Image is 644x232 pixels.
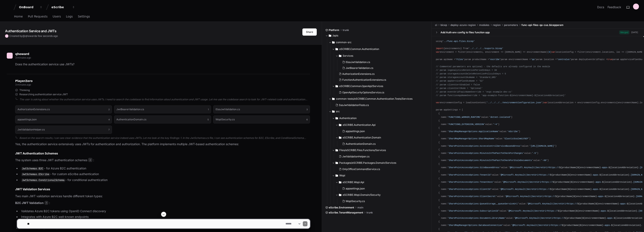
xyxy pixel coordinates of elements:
[346,187,365,190] span: appsettings.json
[335,122,428,128] button: eSCRIBE.Authentication.Api
[468,47,503,50] span: '../../../../exports.bicep'
[15,187,310,191] h2: JWT Validation Services
[447,116,481,118] span: 'FUNCTIONS_WORKER_RUNTIME'
[441,23,447,27] span: bicep
[15,56,31,59] span: 3 minutes ago
[559,166,577,169] span: ${productName}
[335,148,338,153] svg: Directory
[51,5,70,9] div: eScribe
[44,201,48,205] span: 1
[15,52,29,56] span: qhoward
[15,151,310,156] h2: JWT Authentication Schemes
[335,160,338,165] svg: Directory
[114,105,211,113] button: JwtBearerValidation.cs1
[335,173,338,178] svg: Directory
[333,34,338,37] span: /apis
[15,62,310,67] p: Does the authentication service use JWTs?
[597,5,604,9] a: Docs
[335,192,428,198] button: eSCRIBE.Wopi.Domain/Security
[332,109,335,114] svg: Directory
[342,72,375,76] span: AuthorizationExtensions.cs
[342,168,380,171] span: OnlyOfficeCommandService.cs
[486,101,542,104] span: '../../../../environmentConfiguration.json'
[28,12,47,21] a: Pull Requests
[447,159,533,162] span: 'SharePointAccessOptions:MinutesInThePastToCheckForStaleDocuments'
[337,154,426,160] button: JwtValidationHelper.cs
[341,59,426,65] button: ISsoJwtValidation.cs
[550,188,568,190] span: ${productName}
[336,41,352,44] span: common-src
[5,29,57,33] app-text-character-animate: Authentication Service and JWTs
[341,198,426,204] button: WopiSecurity.cs
[332,40,335,45] svg: Directory
[213,115,310,123] button: WopiSecurity.cs6
[342,155,369,158] span: JwtValidationHelper.cs
[553,181,571,183] span: ${productName}
[504,23,518,27] span: parameters
[216,108,240,111] h1: ISsoJwtValidation.cs
[15,115,112,123] button: appsettings.json4
[335,179,428,186] button: eSCRIBE.Wopi.Api
[339,180,341,185] svg: Directory
[609,166,639,169] span: ${locationAbbreviation}
[15,80,32,82] span: PlayerZero
[436,83,480,86] span: // param clientCertEnabled = false
[18,108,50,111] h1: AuthorizationExtensions.cs
[14,12,23,21] a: Home
[339,174,345,177] span: Wopi
[436,94,566,97] span: // param functionAppNameOverride = 'app-example-function-${environmentName}-${locationAbbreviation}'
[343,28,349,32] span: trunk
[332,172,428,179] button: Wopi
[574,195,597,198] span: ${environmentName}
[88,158,92,162] span: 2
[329,211,363,214] span: eScribe.TenantManagement
[339,135,341,140] svg: Directory
[114,115,211,123] button: AuthenticationDomain.cs5
[53,15,61,18] span: Users
[108,108,110,111] span: 2
[549,51,550,53] span: 0
[329,39,428,46] button: common-src
[577,166,601,169] span: ${environmentName}
[15,194,310,199] p: Two main JWT validation services handle different token types:
[435,23,437,27] span: ci
[339,149,386,152] span: Files/eSCRIBE.Files.Functions/Services
[20,209,310,214] li: Validates Azure B2C tokens using OpenID Connect discovery
[532,152,537,154] span: '-5'
[325,32,428,39] button: /apis
[447,152,524,154] span: 'SharePointAccessOptions:MinutesInThePastToCheckForChanges'
[216,118,235,121] h1: WopiSecurity.cs
[19,136,310,140] div: Based on the search results, I can see clear evidence that the authentication service indeed uses...
[335,47,338,52] svg: Directory
[447,130,499,133] span: 'ShardMapManagerOptions:ApplicationName'
[20,166,310,171] li: - for Azure B2C authentication
[441,31,490,34] div: Add Auth env config to files function app
[337,71,426,77] button: AuthorizationExtensions.cs
[342,91,384,94] span: OpenApiSecurityOptionsService.cs
[20,172,310,177] li: - for custom eScribe authentication
[335,84,338,89] svg: Directory
[335,134,428,141] button: eSCRIBE.Authentication.Domain
[334,102,426,108] button: SsoJwtValidationTests.cs
[337,166,426,172] button: OnlyOfficeCommandService.cs
[306,118,308,121] span: 6
[17,3,44,11] button: OnBoard
[568,188,592,190] span: ${environmentName}
[507,130,519,133] span: 'eScribe'
[332,147,428,154] button: Files/eSCRIBE.Files.Functions/Services
[339,161,396,165] span: Packages/eSCRIBE.Packages.Domain/Services
[339,84,383,88] span: eSCRIBE.Common.OpenApi/Services
[339,122,341,127] svg: Directory
[447,181,494,183] span: 'SharePointAccessOptions:TenantHost'
[436,87,483,90] span: // param clientCertMode = 'Optional'
[329,28,339,32] span: Platform
[600,174,629,176] span: ${locationAbbreviation}
[607,58,613,61] span: true
[108,118,110,121] span: 4
[336,97,412,101] span: common-tests/eSCRIBE.Common.Authentication.Tests/Services
[343,193,381,197] span: eSCRIBE.Wopi.Domain/Security
[447,145,521,147] span: 'SharePointAccessOptions:AccessControlServiceBaseAddress'
[78,12,90,21] a: Settings
[346,130,365,133] span: appsettings.json
[447,166,501,169] span: 'SharePointAccessOptions:SiteBaseAddress'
